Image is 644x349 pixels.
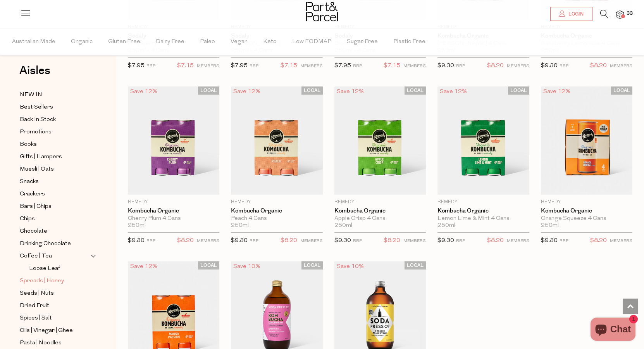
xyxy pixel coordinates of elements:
[20,102,90,112] a: Best Sellers
[20,326,90,335] a: Oils | Vinegar | Ghee
[588,318,638,343] inbox-online-store-chat: Shopify online store chat
[281,236,297,246] span: $8.20
[541,86,632,195] img: Kombucha Organic
[567,11,584,17] span: Login
[20,202,52,211] span: Bars | Chips
[334,199,426,206] p: Remedy
[231,207,322,214] a: Kombucha Organic
[250,239,258,243] small: RRP
[393,28,425,55] span: Plastic Free
[437,86,469,97] div: Save 12%
[20,140,37,149] span: Books
[306,2,338,21] img: Part&Parcel
[437,215,529,222] div: Lemon Lime & Mint 4 Cans
[20,90,42,100] span: NEW IN
[108,28,140,55] span: Gluten Free
[20,276,90,286] a: Spreads | Honey
[20,189,90,199] a: Crackers
[156,28,184,55] span: Dairy Free
[405,261,426,270] span: LOCAL
[541,63,558,69] span: $9.30
[20,314,52,323] span: Spices | Salt
[19,65,50,84] a: Aisles
[177,61,194,71] span: $7.15
[20,90,90,100] a: NEW IN
[334,63,351,69] span: $7.95
[231,28,248,55] span: Vegan
[353,64,362,68] small: RRP
[20,152,62,162] span: Gifts | Hampers
[200,28,215,55] span: Paleo
[403,64,426,68] small: MEMBERS
[487,61,504,71] span: $8.20
[20,127,90,137] a: Promotions
[198,261,219,270] span: LOCAL
[91,251,96,261] button: Expand/Collapse Coffee | Tea
[231,238,248,244] span: $9.30
[20,339,62,348] span: Pasta | Noodles
[507,239,529,243] small: MEMBERS
[128,222,146,229] span: 250ml
[128,86,219,195] img: Kombucha Organic
[20,177,39,187] span: Snacks
[456,64,465,68] small: RRP
[384,236,400,246] span: $8.20
[560,64,568,68] small: RRP
[231,222,249,229] span: 250ml
[20,301,49,311] span: Dried Fruit
[20,289,54,298] span: Seeds | Nuts
[20,128,52,137] span: Promotions
[250,64,258,68] small: RRP
[20,276,64,286] span: Spreads | Honey
[300,64,323,68] small: MEMBERS
[128,215,219,222] div: Cherry Plum 4 Cans
[231,86,322,195] img: Kombucha Organic
[541,238,558,244] span: $9.30
[71,28,93,55] span: Organic
[20,301,90,311] a: Dried Fruit
[20,226,90,236] a: Chocolate
[334,238,351,244] span: $9.30
[128,199,219,206] p: Remedy
[128,261,160,272] div: Save 12%
[20,252,52,261] span: Coffee | Tea
[334,86,426,195] img: Kombucha Organic
[541,207,632,214] a: Kombucha Organic
[437,199,529,206] p: Remedy
[20,326,73,335] span: Oils | Vinegar | Ghee
[128,63,145,69] span: $7.95
[334,86,366,97] div: Save 12%
[300,239,323,243] small: MEMBERS
[146,239,155,243] small: RRP
[611,86,632,95] span: LOCAL
[231,215,322,222] div: Peach 4 Cans
[19,62,50,79] span: Aisles
[456,239,465,243] small: RRP
[487,236,504,246] span: $8.20
[128,238,145,244] span: $9.30
[20,227,47,236] span: Chocolate
[263,28,277,55] span: Keto
[281,61,297,71] span: $7.15
[12,28,55,55] span: Australian Made
[198,86,219,95] span: LOCAL
[128,86,160,97] div: Save 12%
[20,313,90,323] a: Spices | Salt
[292,28,331,55] span: Low FODMAP
[20,115,90,124] a: Back In Stock
[20,239,71,249] span: Drinking Chocolate
[610,239,632,243] small: MEMBERS
[353,239,362,243] small: RRP
[301,86,323,95] span: LOCAL
[20,239,90,249] a: Drinking Chocolate
[437,238,454,244] span: $9.30
[541,215,632,222] div: Orange Squeeze 4 Cans
[231,261,263,272] div: Save 10%
[334,215,426,222] div: Apple Crisp 4 Cans
[20,152,90,162] a: Gifts | Hampers
[541,199,632,206] p: Remedy
[301,261,323,270] span: LOCAL
[20,140,90,149] a: Books
[625,10,635,17] span: 33
[347,28,378,55] span: Sugar Free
